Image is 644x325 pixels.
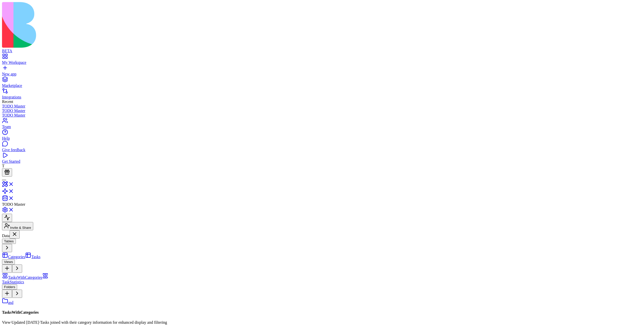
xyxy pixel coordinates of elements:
[2,234,10,238] span: Data
[2,104,642,109] a: TODO Master
[2,67,642,76] a: New app
[2,280,24,284] span: TaskStatistics
[2,310,642,315] h4: TasksWithCategories
[2,56,642,65] a: My Workspace
[2,202,25,206] span: TODO Master
[2,275,42,280] a: TasksWithCategories
[2,284,17,290] button: Folders
[2,49,642,53] div: BETA
[2,155,642,164] a: Get Started
[2,259,15,264] button: Views
[4,285,15,289] span: Folders
[2,136,642,141] div: Help
[31,255,40,259] span: Tasks
[2,320,11,324] span: View
[4,260,13,264] span: Views
[2,79,642,88] a: Marketplace
[2,72,642,76] div: New app
[2,95,642,99] div: Integrations
[2,143,642,152] a: Give feedback
[2,222,33,230] button: Invite & Share
[8,255,25,259] span: Categories
[2,90,642,99] a: Integrations
[39,320,40,324] span: ·
[2,125,642,129] div: Team
[8,300,13,305] span: asd
[12,320,39,324] span: Updated [DATE]
[2,159,642,164] div: Get Started
[11,320,12,324] span: ·
[2,255,25,259] a: Categories
[2,2,204,48] img: logo
[2,300,13,305] a: asd
[2,239,16,244] button: Tables
[2,148,642,152] div: Give feedback
[4,239,14,243] span: Tables
[2,109,642,113] a: TODO Master
[2,99,13,104] span: Recent
[2,44,642,53] a: BETA
[40,320,167,324] span: Tasks joined with their category information for enhanced display and filtering
[2,164,5,168] span: T
[8,275,42,280] span: TasksWithCategories
[2,113,642,118] a: TODO Master
[2,120,642,129] a: Team
[2,60,642,65] div: My Workspace
[2,83,642,88] div: Marketplace
[25,255,40,259] a: Tasks
[2,275,48,284] a: TaskStatistics
[2,132,642,141] a: Help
